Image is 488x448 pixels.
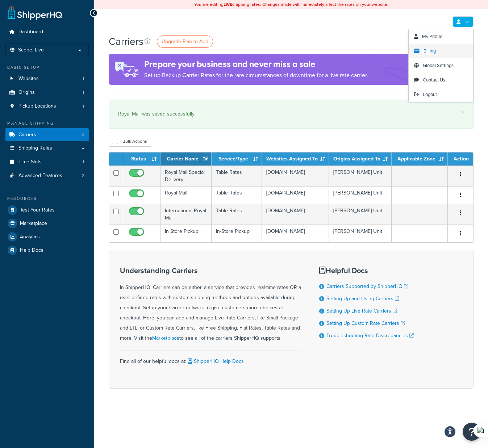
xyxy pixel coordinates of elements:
[224,1,232,8] b: LIVE
[18,29,43,35] span: Dashboard
[409,44,473,58] a: Billing
[329,204,392,225] td: [PERSON_NAME] Unit
[212,152,262,166] th: Service/Type: activate to sort column ascending
[409,58,473,73] a: Global Settings
[329,186,392,204] td: [PERSON_NAME] Unit
[120,267,301,275] h3: Understanding Carriers
[18,132,36,138] span: Carriers
[20,234,40,240] span: Analytics
[409,29,473,44] a: My Profile
[109,136,151,147] button: Bulk Actions
[160,152,212,166] th: Carrier Name: activate to sort column ascending
[212,204,262,225] td: Table Rates
[109,34,143,49] h1: Carriers
[5,128,89,142] a: Carriers 4
[5,244,89,257] a: Help Docs
[262,152,329,166] th: Websites Assigned To: activate to sort column ascending
[409,87,473,102] a: Logout
[5,120,89,126] div: Manage Shipping
[8,5,62,20] a: ShipperHQ Home
[157,35,213,48] a: Upgrade Plan to Add
[18,145,52,151] span: Shipping Rules
[329,225,392,242] td: [PERSON_NAME] Unit
[5,25,89,39] a: Dashboard
[262,166,329,186] td: [DOMAIN_NAME]
[326,282,408,290] a: Carriers Supported by ShipperHQ
[5,72,89,85] li: Websites
[20,247,43,254] span: Help Docs
[160,225,212,242] td: In Store Pickup
[152,334,179,342] a: Marketplace
[326,307,397,315] a: Setting Up Live Rate Carriers
[409,73,473,87] a: Contact Us
[262,204,329,225] td: [DOMAIN_NAME]
[5,100,89,113] a: Pickup Locations 1
[326,319,405,327] a: Setting Up Custom Rate Carriers
[326,295,399,302] a: Setting Up and Using Carriers
[329,152,392,166] th: Origins Assigned To: activate to sort column ascending
[18,47,44,53] span: Scope: Live
[5,169,89,183] a: Advanced Features 2
[319,267,414,275] h3: Helpful Docs
[186,357,244,365] a: ShipperHQ Help Docs
[120,351,301,367] div: Find all of our helpful docs at:
[20,207,55,213] span: Test Your Rates
[162,38,208,45] span: Upgrade Plan to Add
[18,173,62,179] span: Advanced Features
[423,91,437,98] span: Logout
[120,267,301,343] div: In ShipperHQ, Carriers can be either, a service that provides real-time rates OR a user-defined r...
[461,109,464,115] a: ×
[448,152,473,166] th: Action
[463,423,481,441] button: Open Resource Center
[144,58,368,70] h4: Prepare your business and never miss a sale
[82,132,84,138] span: 4
[5,142,89,155] a: Shipping Rules
[262,186,329,204] td: [DOMAIN_NAME]
[83,89,84,96] span: 1
[329,166,392,186] td: [PERSON_NAME] Unit
[5,230,89,243] a: Analytics
[423,76,445,83] span: Contact Us
[109,54,144,85] img: ad-rules-rateshop-fe6ec290ccb7230408bd80ed9643f0289d75e0ffd9eb532fc0e269fcd187b520.png
[5,204,89,217] a: Test Your Rates
[83,159,84,165] span: 1
[5,217,89,230] a: Marketplace
[212,166,262,186] td: Table Rates
[5,100,89,113] li: Pickup Locations
[118,109,464,119] div: Royal Mail was saved successfully
[160,186,212,204] td: Royal Mail
[18,76,39,82] span: Websites
[212,186,262,204] td: Table Rates
[262,225,329,242] td: [DOMAIN_NAME]
[83,76,84,82] span: 1
[5,86,89,99] a: Origins 1
[5,155,89,169] li: Time Slots
[326,332,414,339] a: Troubleshooting Rate Discrepancies
[5,155,89,169] a: Time Slots 1
[424,47,436,54] span: Billing
[5,128,89,142] li: Carriers
[5,196,89,202] div: Resources
[20,221,47,227] span: Marketplace
[392,152,448,166] th: Applicable Zone: activate to sort column ascending
[18,159,42,165] span: Time Slots
[18,89,35,96] span: Origins
[5,86,89,99] li: Origins
[82,173,84,179] span: 2
[423,62,454,69] span: Global Settings
[5,169,89,183] li: Advanced Features
[5,72,89,85] a: Websites 1
[422,33,442,40] span: My Profile
[160,204,212,225] td: International Royal Mail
